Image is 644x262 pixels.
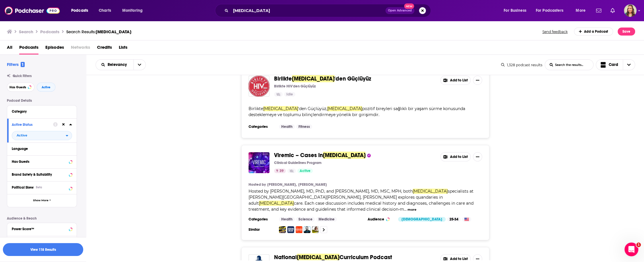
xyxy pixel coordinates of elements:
a: Medicine [316,217,337,222]
span: Viremic – Cases in [274,152,323,159]
span: Political Skew [12,185,34,189]
h2: Filters [7,62,25,67]
span: Lists [119,43,127,54]
button: open menu [118,6,150,15]
div: 1,328 podcast results [501,63,542,67]
span: 39 [280,168,284,174]
a: Podchaser - Follow, Share and Rate Podcasts [5,5,60,16]
button: Show More [7,194,77,207]
span: Open Advanced [388,9,412,12]
span: care. Each case discussion includes medical history and diagnoses, challenges in care and treatme... [249,201,474,212]
span: Active [42,86,51,89]
a: Science [296,217,315,222]
span: Networks [71,43,90,54]
span: [MEDICAL_DATA] [263,106,298,111]
button: Show More Button [473,76,482,85]
span: Podcasts [71,7,88,15]
a: Idle [284,92,295,97]
span: [MEDICAL_DATA] [413,189,448,194]
div: Category [12,110,68,114]
h2: filter dropdown [12,131,72,140]
span: [MEDICAL_DATA] [292,75,335,82]
a: The Mel Robbins Podcast [312,226,319,233]
p: Birlikte HIV'den Güçlüyüz [274,84,316,89]
span: Charts [99,7,111,15]
a: All [7,43,12,54]
input: Search podcasts, credits, & more... [231,6,385,15]
a: Birlikte HIV'den Güçlüyüz [249,76,269,97]
a: Viremic – Cases in[MEDICAL_DATA] [274,152,366,159]
a: Show notifications dropdown [608,6,617,15]
button: Political SkewBeta [12,184,72,191]
h3: Audience [368,217,393,222]
span: 'den Güçlüyüz [335,75,371,82]
button: Active [37,83,55,92]
a: Episodes [45,43,64,54]
span: 1 [636,243,641,247]
div: Has Guests [12,160,67,164]
button: Show profile menu [624,4,637,17]
span: Monitoring [122,7,143,15]
a: National[MEDICAL_DATA]Curriculum Podcast [274,254,392,261]
button: Category [12,108,72,115]
a: 39 [274,169,286,173]
div: Active Status [12,123,49,127]
a: [PERSON_NAME], [267,182,297,187]
span: For Podcasters [536,7,563,15]
span: Active [17,134,27,137]
h3: Categories [249,217,274,222]
div: Language [12,147,68,151]
span: For Business [504,7,526,15]
a: Show notifications dropdown [594,6,604,15]
button: Active Status [12,121,53,128]
button: Choose View [596,59,635,70]
span: [MEDICAL_DATA] [96,29,131,34]
img: No Such Thing As A Fish [279,226,286,233]
div: 25-34 [447,217,461,222]
span: 'den Güçlüyüz, [298,106,327,111]
a: Charts [95,6,115,15]
h2: Choose List sort [96,59,146,70]
span: Curriculum Podcast [340,254,392,261]
a: Health [279,217,295,222]
img: Hidden Brain [287,226,294,233]
p: Podcast Details [7,99,77,103]
img: User Profile [624,4,637,17]
button: Open AdvancedNew [385,7,414,14]
div: Beta [36,185,42,189]
span: Quick Filters [13,74,32,78]
button: View 118 Results [3,243,83,256]
button: open menu [67,6,96,15]
span: Hosted by [PERSON_NAME], MD, PhD, and [PERSON_NAME], MD, MSC, MPH, both [249,189,413,194]
h4: Hosted by [249,182,266,187]
a: Birlikte[MEDICAL_DATA]'den Güçlüyüz [274,76,371,82]
span: New [404,3,414,9]
a: Viremic – Cases in HIV [249,152,269,173]
div: Power Score™ [12,227,67,231]
button: Show More Button [473,152,482,161]
span: [MEDICAL_DATA] [297,254,340,261]
span: Active [300,168,311,174]
button: Save [618,28,635,36]
button: Has Guests [7,83,34,92]
button: open menu [572,6,593,15]
img: Radiolab [296,226,302,233]
button: more [407,207,416,212]
span: More [576,7,585,15]
span: [MEDICAL_DATA] [259,201,294,206]
a: Podcasts [19,43,38,54]
img: Huberman Lab [304,226,311,233]
span: Has Guests [9,86,26,89]
span: Relevancy [108,63,129,67]
button: open menu [12,131,72,140]
button: open menu [532,6,572,15]
div: Search podcasts, credits, & more... [220,4,436,17]
span: [MEDICAL_DATA] [323,152,366,159]
button: Brand Safety & Suitability [12,171,72,178]
button: Send feedback [541,29,569,34]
